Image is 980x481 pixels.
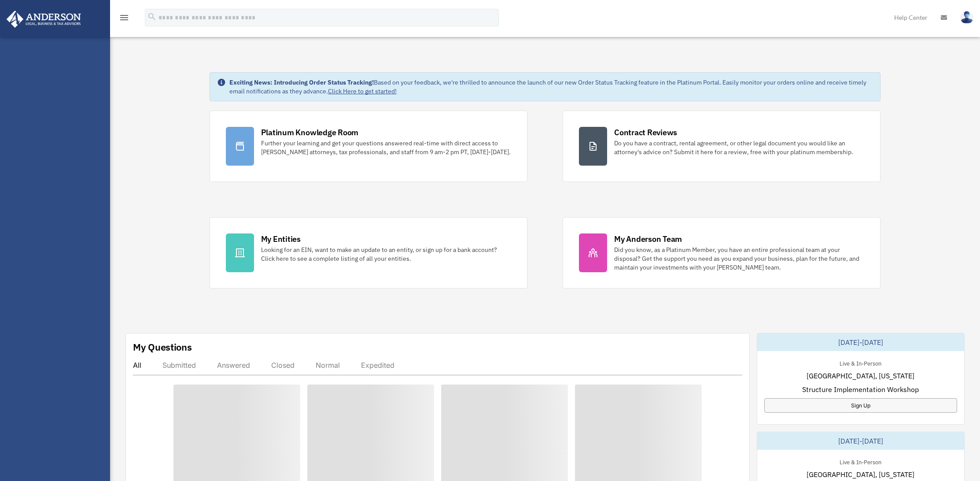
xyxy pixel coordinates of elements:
[960,11,973,24] img: User Pic
[133,361,141,370] div: All
[119,15,129,23] a: menu
[563,111,881,182] a: Contract Reviews Do you have a contract, rental agreement, or other legal document you would like...
[261,127,359,138] div: Platinum Knowledge Room
[119,12,129,23] i: menu
[133,340,192,354] div: My Questions
[807,370,914,381] span: [GEOGRAPHIC_DATA], [US_STATE]
[757,333,965,351] div: [DATE]-[DATE]
[261,139,511,156] div: Further your learning and get your questions answered real-time with direct access to [PERSON_NAM...
[162,361,196,370] div: Submitted
[614,139,864,156] div: Do you have a contract, rental agreement, or other legal document you would like an attorney's ad...
[217,361,250,370] div: Answered
[764,398,958,413] a: Sign Up
[271,361,295,370] div: Closed
[833,358,888,367] div: Live & In-Person
[614,127,677,138] div: Contract Reviews
[614,245,864,272] div: Did you know, as a Platinum Member, you have an entire professional team at your disposal? Get th...
[210,217,527,289] a: My Entities Looking for an EIN, want to make an update to an entity, or sign up for a bank accoun...
[328,87,397,95] a: Click Here to get started!
[316,361,340,370] div: Normal
[261,233,301,244] div: My Entities
[261,245,511,263] div: Looking for an EIN, want to make an update to an entity, or sign up for a bank account? Click her...
[807,469,914,480] span: [GEOGRAPHIC_DATA], [US_STATE]
[361,361,394,370] div: Expedited
[757,432,965,450] div: [DATE]-[DATE]
[147,12,157,22] i: search
[802,384,919,395] span: Structure Implementation Workshop
[563,217,881,289] a: My Anderson Team Did you know, as a Platinum Member, you have an entire professional team at your...
[614,233,682,244] div: My Anderson Team
[210,111,527,182] a: Platinum Knowledge Room Further your learning and get your questions answered real-time with dire...
[4,11,84,28] img: Anderson Advisors Platinum Portal
[229,78,873,96] div: Based on your feedback, we're thrilled to announce the launch of our new Order Status Tracking fe...
[229,78,374,86] strong: Exciting News: Introducing Order Status Tracking!
[833,457,888,466] div: Live & In-Person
